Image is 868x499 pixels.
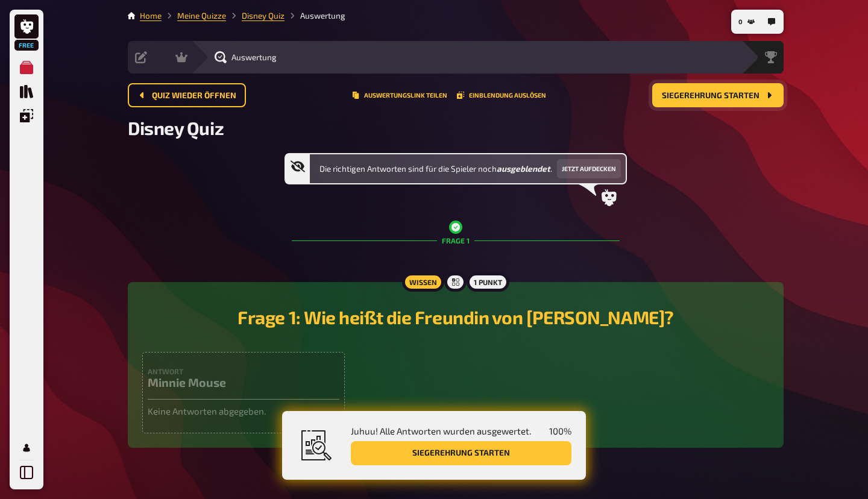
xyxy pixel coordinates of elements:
[14,55,39,80] a: Meine Quizze
[662,92,759,100] span: Siegerehrung starten
[734,12,759,31] button: 0
[14,80,39,104] a: Quiz Sammlung
[140,11,162,20] a: Home
[319,163,552,175] span: Die richtigen Antworten sind für die Spieler noch .
[128,83,246,107] button: Quiz wieder öffnen
[140,10,162,22] li: Home
[142,306,769,328] h2: Frage 1: Wie heißt die Freundin von [PERSON_NAME]?
[152,92,236,100] span: Quiz wieder öffnen
[351,441,571,465] button: Siegerehrung starten
[177,11,226,20] a: Meine Quizze
[549,425,571,436] span: 100 %
[402,272,444,292] div: Wissen
[242,11,285,20] a: Disney Quiz
[148,367,339,375] h4: Antwort
[148,404,339,418] p: Keine Antworten abgegeben.
[14,104,39,128] a: Einblendungen
[292,206,620,275] div: Frage 1
[351,425,531,436] span: Juhuu! Alle Antworten wurden ausgewertet.
[285,10,345,22] li: Auswertung
[14,436,39,460] a: Mein Konto
[148,375,339,389] h3: Minnie Mouse
[128,117,224,139] span: Disney Quiz
[497,164,550,174] b: ausgeblendet
[226,10,285,22] li: Disney Quiz
[162,10,226,22] li: Meine Quizze
[231,52,277,62] span: Auswertung
[652,83,784,107] button: Siegerehrung starten
[738,19,743,25] span: 0
[457,92,546,99] button: Einblendung auslösen
[16,42,37,49] span: Free
[557,159,621,178] button: Jetzt aufdecken
[467,272,509,292] div: 1 Punkt
[352,92,447,99] button: Teile diese URL mit Leuten, die dir bei der Auswertung helfen dürfen.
